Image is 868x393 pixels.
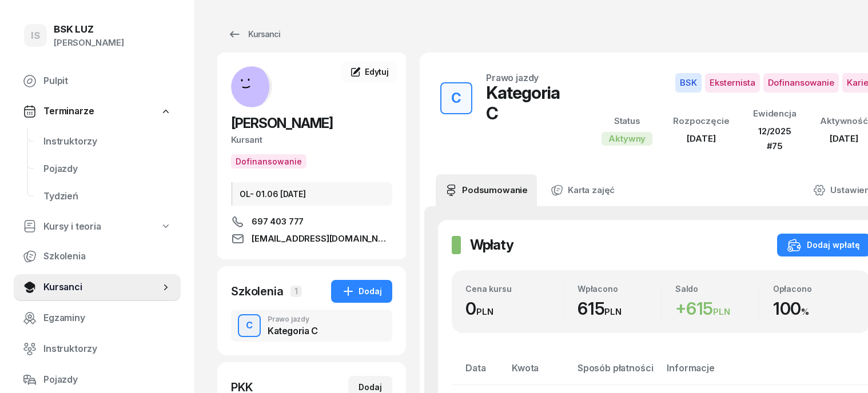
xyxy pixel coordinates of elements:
div: 615 [675,298,759,319]
span: IS [31,31,40,41]
div: 100 [773,298,857,319]
button: Dodaj [331,280,392,303]
div: Szkolenia [231,283,284,299]
div: Wpłacono [578,284,661,294]
div: Kategoria C [268,326,318,335]
div: Prawo jazdy [486,73,539,82]
span: Edytuj [365,67,389,77]
div: Dodaj wpłatę [787,238,860,252]
a: Kursanci [14,274,181,301]
small: PLN [476,306,493,317]
div: Cena kursu [465,284,563,294]
div: Rozpoczęcie [673,114,729,129]
a: [EMAIL_ADDRESS][DOMAIN_NAME] [231,232,392,246]
a: 697 403 777 [231,215,392,228]
span: Terminarze [43,104,94,119]
div: Aktywny [602,132,652,146]
div: [PERSON_NAME] [54,35,124,50]
div: Status [602,114,652,129]
div: Kursanci [228,27,280,41]
a: Instruktorzy [34,128,181,155]
button: C [238,314,261,337]
a: Tydzień [34,183,181,210]
span: Instruktorzy [43,342,172,356]
div: C [447,87,466,110]
div: Opłacono [773,284,857,294]
div: Prawo jazdy [268,316,318,323]
div: Aktywność [820,114,868,129]
th: Data [452,360,505,385]
span: 697 403 777 [252,215,304,228]
span: Dofinansowanie [763,73,839,93]
span: Pojazdy [43,372,172,387]
div: Kursant [231,133,392,147]
a: Karta zajęć [541,174,624,206]
h2: Wpłaty [470,236,513,254]
div: BSK LUZ [54,25,124,34]
div: 615 [578,298,661,319]
span: BSK [675,73,702,93]
span: Pulpit [43,74,172,89]
button: C [440,82,472,114]
a: Instruktorzy [14,335,181,363]
a: Szkolenia [14,243,181,270]
small: PLN [604,306,622,317]
span: 1 [290,286,302,297]
button: CPrawo jazdyKategoria C [231,310,392,342]
div: 0 [465,298,563,319]
span: Egzaminy [43,311,172,326]
span: Kursanci [43,280,160,295]
div: [DATE] [820,131,868,146]
small: PLN [713,306,730,317]
span: [EMAIL_ADDRESS][DOMAIN_NAME] [252,232,392,246]
th: Kwota [505,360,571,385]
a: Pulpit [14,67,181,95]
button: Dofinansowanie [231,154,306,169]
a: Kursanci [217,23,290,46]
div: Kategoria C [486,82,574,123]
span: Tydzień [43,189,172,204]
span: Szkolenia [43,249,172,264]
span: Pojazdy [43,162,172,177]
div: Ewidencja [750,106,800,121]
span: 12/2025 #75 [758,126,791,151]
span: Eksternista [705,73,760,93]
th: Sposób płatności [571,360,660,385]
th: Informacje [660,360,783,385]
div: Saldo [675,284,759,294]
a: Podsumowanie [436,174,537,206]
small: % [801,306,809,317]
a: Egzaminy [14,304,181,332]
span: Kursy i teoria [43,219,101,234]
span: [PERSON_NAME] [231,115,333,131]
a: Pojazdy [34,155,181,183]
a: Edytuj [342,62,397,82]
div: C [241,316,257,335]
a: Terminarze [14,98,181,125]
div: Dodaj [341,284,382,298]
a: Kursy i teoria [14,214,181,240]
span: [DATE] [687,133,715,144]
div: OL- 01.06 [DATE] [231,182,392,206]
span: + [675,298,686,319]
span: Instruktorzy [43,134,172,149]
